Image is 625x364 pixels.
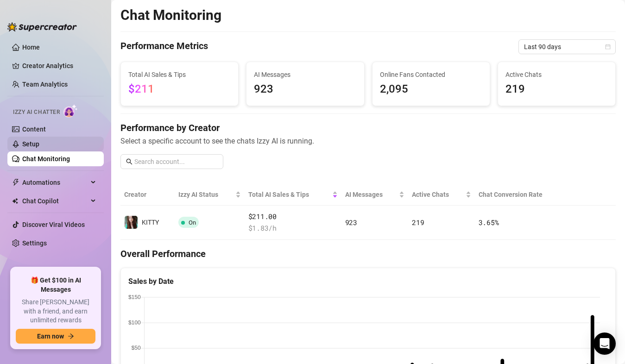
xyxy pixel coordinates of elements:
[128,82,154,95] span: $211
[22,44,40,51] a: Home
[345,218,357,227] span: 923
[479,218,499,227] span: 3.65 %
[128,69,231,80] span: Total AI Sales & Tips
[13,108,60,117] span: Izzy AI Chatter
[63,104,78,118] img: AI Chatter
[128,276,608,287] div: Sales by Date
[248,223,338,234] span: $ 1.83 /h
[175,184,245,206] th: Izzy AI Status
[475,184,566,206] th: Chat Conversion Rate
[37,333,64,340] span: Earn now
[22,239,47,247] a: Settings
[254,69,356,80] span: AI Messages
[505,69,608,80] span: Active Chats
[189,219,196,226] span: On
[125,216,138,229] img: KITTY
[142,219,159,226] span: KITTY
[593,333,616,355] div: Open Intercom Messenger
[22,58,96,73] a: Creator Analytics
[120,6,221,24] h2: Chat Monitoring
[68,333,74,339] span: arrow-right
[178,189,234,200] span: Izzy AI Status
[22,126,46,133] a: Content
[120,247,616,260] h4: Overall Performance
[134,157,218,167] input: Search account...
[248,211,338,222] span: $211.00
[254,81,356,98] span: 923
[345,189,398,200] span: AI Messages
[22,194,88,208] span: Chat Copilot
[7,22,77,31] img: logo-BBDzfeDw.svg
[412,189,463,200] span: Active Chats
[22,155,70,163] a: Chat Monitoring
[605,44,611,50] span: calendar
[120,135,616,147] span: Select a specific account to see the chats Izzy AI is running.
[16,329,95,344] button: Earn nowarrow-right
[380,69,482,80] span: Online Fans Contacted
[12,198,18,204] img: Chat Copilot
[22,221,85,228] a: Discover Viral Videos
[12,179,19,186] span: thunderbolt
[126,158,133,165] span: search
[505,81,608,98] span: 219
[245,184,341,206] th: Total AI Sales & Tips
[120,39,208,54] h4: Performance Metrics
[341,184,409,206] th: AI Messages
[524,40,610,54] span: Last 90 days
[248,189,330,200] span: Total AI Sales & Tips
[120,121,616,134] h4: Performance by Creator
[412,218,424,227] span: 219
[408,184,474,206] th: Active Chats
[22,175,88,190] span: Automations
[380,81,482,98] span: 2,095
[120,184,175,206] th: Creator
[16,298,95,325] span: Share [PERSON_NAME] with a friend, and earn unlimited rewards
[22,81,68,88] a: Team Analytics
[16,276,95,294] span: 🎁 Get $100 in AI Messages
[22,140,39,148] a: Setup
